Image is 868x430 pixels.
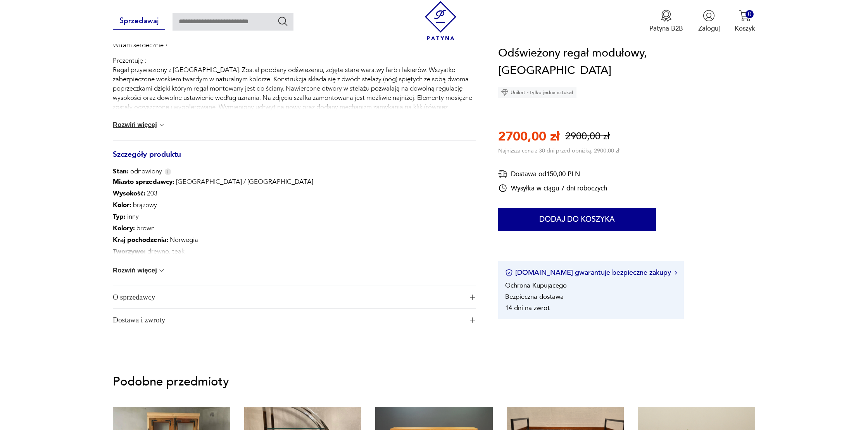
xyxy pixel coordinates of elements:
b: Kolor: [113,200,131,209]
div: Unikat - tylko jedna sztuka! [498,87,576,98]
p: Prezentuję : Regał przywieziony z [GEOGRAPHIC_DATA]. Został poddany odświeżeniu, zdjęte stare war... [113,56,476,140]
span: odnowiony [113,167,162,176]
p: Norwegia [113,234,313,246]
span: Dostawa i zwroty [113,309,463,331]
div: 0 [745,10,754,18]
img: Ikona plusa [470,317,475,323]
li: Ochrona Kupującego [505,281,567,290]
b: Miasto sprzedawcy : [113,177,174,186]
button: Patyna B2B [649,10,683,33]
p: inny [113,211,313,223]
p: 2700,00 zł [498,128,559,145]
li: Bezpieczna dostawa [505,293,564,302]
img: Info icon [164,168,171,175]
img: Ikona dostawy [498,170,507,179]
p: Patyna B2B [649,24,683,33]
img: Ikona plusa [470,295,475,300]
img: Ikona strzałki w prawo [675,271,677,275]
h1: Odświeżony regał modułowy, [GEOGRAPHIC_DATA] [498,45,755,80]
b: Stan: [113,167,129,176]
p: Podobne przedmioty [113,376,755,387]
p: Koszyk [735,24,755,33]
button: Szukaj [277,15,288,27]
span: O sprzedawcy [113,286,463,308]
a: Ikona medaluPatyna B2B [649,10,683,33]
button: Ikona plusaO sprzedawcy [113,286,476,308]
h3: Szczegóły produktu [113,152,476,167]
button: 0Koszyk [735,10,755,33]
img: Ikonka użytkownika [703,10,715,22]
img: Ikona diamentu [501,89,508,96]
img: chevron down [158,267,166,274]
li: 14 dni na zwrot [505,304,550,313]
button: Sprzedawaj [113,13,165,30]
b: Kolory : [113,224,135,233]
p: Zaloguj [698,24,720,33]
div: Dostawa od 150,00 PLN [498,170,607,179]
button: Rozwiń więcej [113,121,166,129]
p: Witam serdecznie ! [113,41,476,50]
img: Ikona koszyka [739,10,751,22]
p: brown [113,223,313,234]
p: 203 [113,188,313,199]
button: Ikona plusaDostawa i zwroty [113,309,476,331]
a: Sprzedawaj [113,19,165,25]
button: [DOMAIN_NAME] gwarantuje bezpieczne zakupy [505,268,677,278]
button: Zaloguj [698,10,720,33]
b: Typ : [113,212,126,221]
p: drewno, teak [113,246,313,257]
img: Patyna - sklep z meblami i dekoracjami vintage [421,1,460,40]
b: Kraj pochodzenia : [113,235,168,244]
img: Ikona medalu [660,10,672,22]
img: chevron down [158,121,166,129]
b: Wysokość : [113,189,145,198]
div: Wysyłka w ciągu 7 dni roboczych [498,184,607,193]
p: Najniższa cena z 30 dni przed obniżką: 2900,00 zł [498,147,619,154]
button: Rozwiń więcej [113,267,166,274]
img: Ikona certyfikatu [505,269,513,277]
b: Tworzywo : [113,247,146,256]
p: [GEOGRAPHIC_DATA] / [GEOGRAPHIC_DATA] [113,176,313,188]
p: brązowy [113,199,313,211]
p: 2900,00 zł [565,130,610,144]
button: Dodaj do koszyka [498,208,656,231]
